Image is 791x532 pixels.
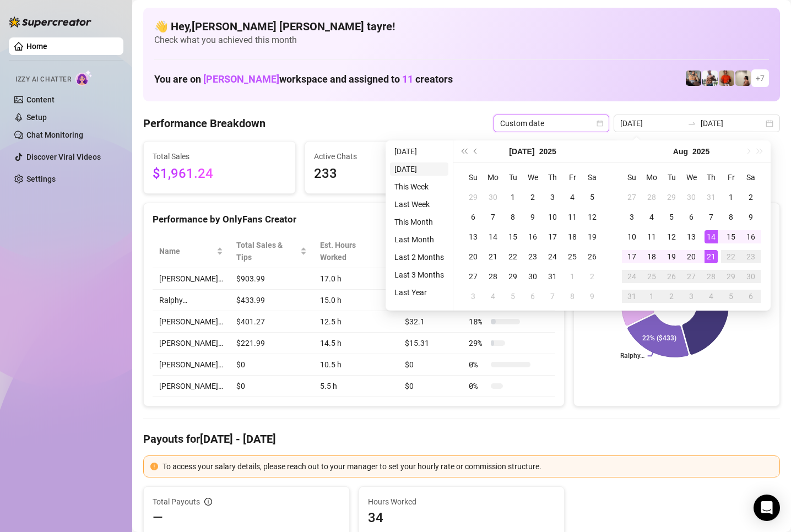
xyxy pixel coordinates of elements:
td: 2025-08-22 [721,247,741,267]
div: 7 [705,210,718,224]
a: Settings [26,175,56,183]
div: 1 [506,191,519,204]
div: 6 [467,210,480,224]
td: 2025-08-03 [622,207,642,227]
div: 28 [705,270,718,283]
div: 4 [486,290,500,303]
span: Check what you achieved this month [154,34,769,46]
div: 30 [486,191,500,204]
div: 19 [586,230,599,243]
div: 2 [586,270,599,283]
div: 17 [546,230,559,243]
td: 2025-07-12 [582,207,602,227]
th: Sa [582,167,602,187]
div: 26 [586,250,599,263]
div: 23 [526,250,539,263]
td: 10.5 h [313,354,398,376]
div: 31 [705,191,718,204]
div: 3 [546,191,559,204]
th: Tu [662,167,681,187]
span: Izzy AI Chatter [15,74,71,85]
div: 24 [546,250,559,263]
td: 2025-08-04 [642,207,662,227]
span: info-circle [204,498,212,506]
td: 2025-08-01 [721,187,741,207]
td: 2025-08-02 [741,187,761,207]
td: 2025-08-11 [642,227,662,247]
div: 3 [625,210,638,224]
td: 2025-07-09 [523,207,543,227]
td: 2025-08-21 [701,247,721,267]
th: Mo [642,167,662,187]
td: 2025-07-29 [662,187,681,207]
button: Previous month (PageUp) [470,140,482,162]
td: [PERSON_NAME]… [153,333,230,354]
li: [DATE] [390,162,448,176]
div: 31 [546,270,559,283]
div: 29 [665,191,678,204]
td: 2025-07-10 [543,207,562,227]
th: We [681,167,701,187]
td: [PERSON_NAME]… [153,354,230,376]
td: 2025-08-15 [721,227,741,247]
div: 27 [625,191,638,204]
span: calendar [597,120,603,127]
td: $0 [230,354,313,376]
span: — [153,509,163,526]
td: 5.5 h [313,376,398,397]
div: 21 [486,250,500,263]
a: Content [26,95,55,104]
div: 9 [744,210,757,224]
td: 2025-09-02 [662,286,681,306]
th: Mo [483,167,503,187]
td: 2025-07-13 [463,227,483,247]
li: This Week [390,180,448,193]
td: 2025-08-14 [701,227,721,247]
div: 20 [685,250,698,263]
th: We [523,167,543,187]
td: 2025-09-03 [681,286,701,306]
div: 29 [724,270,738,283]
td: 2025-07-04 [562,187,582,207]
th: Su [463,167,483,187]
td: 2025-08-26 [662,267,681,286]
th: Sa [741,167,761,187]
span: 29 % [469,337,486,349]
div: 8 [724,210,738,224]
div: 11 [566,210,579,224]
td: $0 [398,376,463,397]
td: 2025-09-05 [721,286,741,306]
td: 15.0 h [313,290,398,311]
div: 8 [506,210,519,224]
td: 2025-07-07 [483,207,503,227]
td: 2025-07-22 [503,247,523,267]
li: Last Month [390,233,448,246]
td: 2025-07-02 [523,187,543,207]
div: 12 [586,210,599,224]
li: Last 3 Months [390,268,448,281]
td: 2025-07-29 [503,267,523,286]
div: 3 [685,290,698,303]
div: 18 [566,230,579,243]
div: 6 [526,290,539,303]
td: 14.5 h [313,333,398,354]
div: 22 [724,250,738,263]
div: 4 [566,191,579,204]
td: 2025-08-27 [681,267,701,286]
div: 14 [486,230,500,243]
td: 2025-08-17 [622,247,642,267]
div: 15 [724,230,738,243]
td: 2025-07-14 [483,227,503,247]
td: $903.99 [230,268,313,290]
th: Tu [503,167,523,187]
a: Chat Monitoring [26,131,83,139]
td: 2025-08-08 [562,286,582,306]
span: Hours Worked [368,496,556,508]
td: 2025-08-31 [622,286,642,306]
button: Choose a year [692,140,709,162]
td: $221.99 [230,333,313,354]
td: $433.99 [230,290,313,311]
td: 2025-07-21 [483,247,503,267]
td: 2025-07-17 [543,227,562,247]
li: Last Week [390,198,448,211]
